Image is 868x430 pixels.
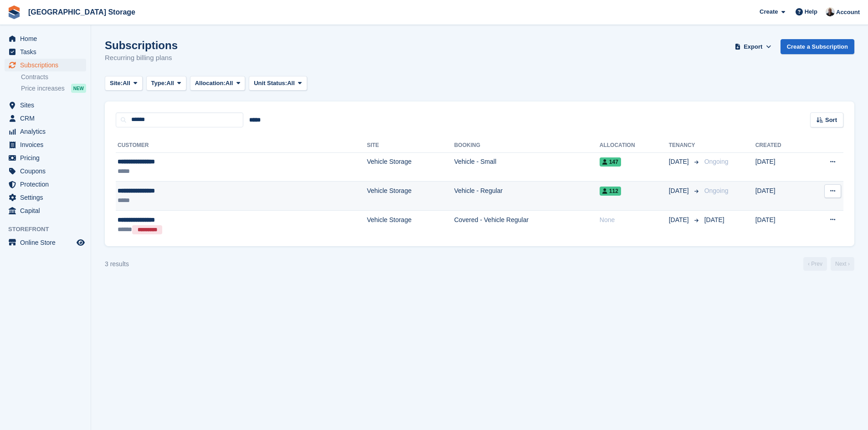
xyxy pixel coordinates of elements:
[110,79,123,88] span: Site:
[5,32,86,45] a: menu
[105,39,178,51] h1: Subscriptions
[5,59,86,71] a: menu
[454,152,600,182] td: Vehicle - Small
[166,79,174,88] span: All
[367,138,454,153] th: Site
[5,125,86,138] a: menu
[669,186,691,196] span: [DATE]
[826,7,835,16] img: Keith Strivens
[195,79,226,88] span: Allocation:
[7,5,21,19] img: stora-icon-8386f47178a22dfd0bd8f6a31ec36ba5ce8667c1dd55bd0f319d3a0aa187defe.svg
[105,259,129,269] div: 3 results
[760,7,778,16] span: Create
[5,236,86,249] a: menu
[669,157,691,167] span: [DATE]
[226,79,233,88] span: All
[105,53,178,63] p: Recurring billing plans
[367,210,454,239] td: Vehicle Storage
[704,158,729,165] span: Ongoing
[5,165,86,177] a: menu
[367,182,454,211] td: Vehicle Storage
[71,84,86,93] div: NEW
[805,7,817,16] span: Help
[151,79,167,88] span: Type:
[20,46,75,58] span: Tasks
[21,83,86,93] a: Price increases NEW
[8,225,91,234] span: Storefront
[21,73,86,81] a: Contracts
[744,42,762,51] span: Export
[669,215,691,225] span: [DATE]
[704,187,729,194] span: Ongoing
[75,237,86,248] a: Preview store
[454,182,600,211] td: Vehicle - Regular
[831,257,854,271] a: Next
[5,138,86,151] a: menu
[190,76,246,91] button: Allocation: All
[5,112,86,125] a: menu
[454,210,600,239] td: Covered - Vehicle Regular
[20,165,75,177] span: Coupons
[5,204,86,217] a: menu
[704,216,724,223] span: [DATE]
[20,152,75,164] span: Pricing
[249,76,307,91] button: Unit Status: All
[5,191,86,204] a: menu
[146,76,186,91] button: Type: All
[803,257,827,271] a: Previous
[116,138,367,153] th: Customer
[5,99,86,111] a: menu
[825,116,837,125] span: Sort
[20,236,75,249] span: Online Store
[20,191,75,204] span: Settings
[755,210,806,239] td: [DATE]
[25,5,139,20] a: [GEOGRAPHIC_DATA] Storage
[669,138,701,153] th: Tenancy
[20,204,75,217] span: Capital
[801,257,856,271] nav: Page
[755,182,806,211] td: [DATE]
[254,79,287,88] span: Unit Status:
[600,187,621,196] span: 112
[733,39,773,54] button: Export
[20,99,75,111] span: Sites
[600,215,669,225] div: None
[20,138,75,151] span: Invoices
[454,138,600,153] th: Booking
[755,138,806,153] th: Created
[5,152,86,164] a: menu
[600,138,669,153] th: Allocation
[20,112,75,125] span: CRM
[20,178,75,191] span: Protection
[20,59,75,71] span: Subscriptions
[755,152,806,182] td: [DATE]
[781,39,854,54] a: Create a Subscription
[5,178,86,191] a: menu
[123,79,130,88] span: All
[367,152,454,182] td: Vehicle Storage
[287,79,295,88] span: All
[600,157,621,167] span: 147
[105,76,143,91] button: Site: All
[20,32,75,45] span: Home
[21,84,65,93] span: Price increases
[20,125,75,138] span: Analytics
[5,46,86,58] a: menu
[836,8,860,17] span: Account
